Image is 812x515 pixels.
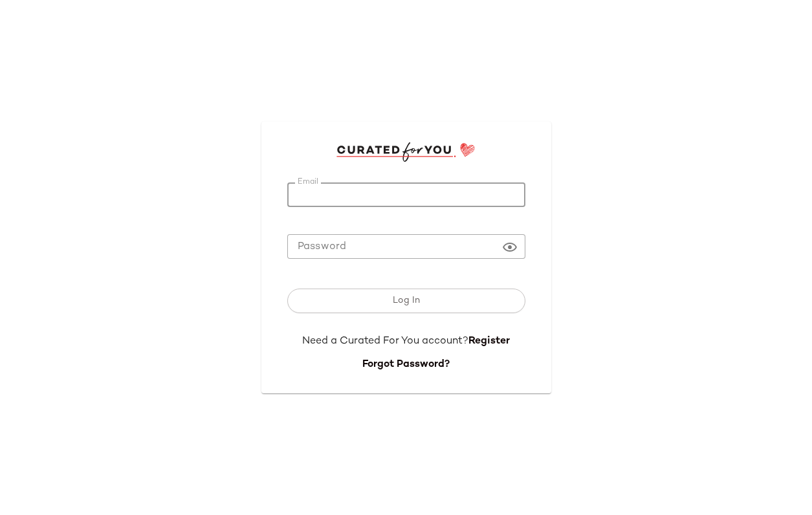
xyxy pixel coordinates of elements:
[468,336,510,347] a: Register
[362,359,450,370] a: Forgot Password?
[336,142,476,162] img: cfy_login_logo.DGdB1djN.svg
[302,336,468,347] span: Need a Curated For You account?
[392,296,420,306] span: Log In
[287,289,525,313] button: Log In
